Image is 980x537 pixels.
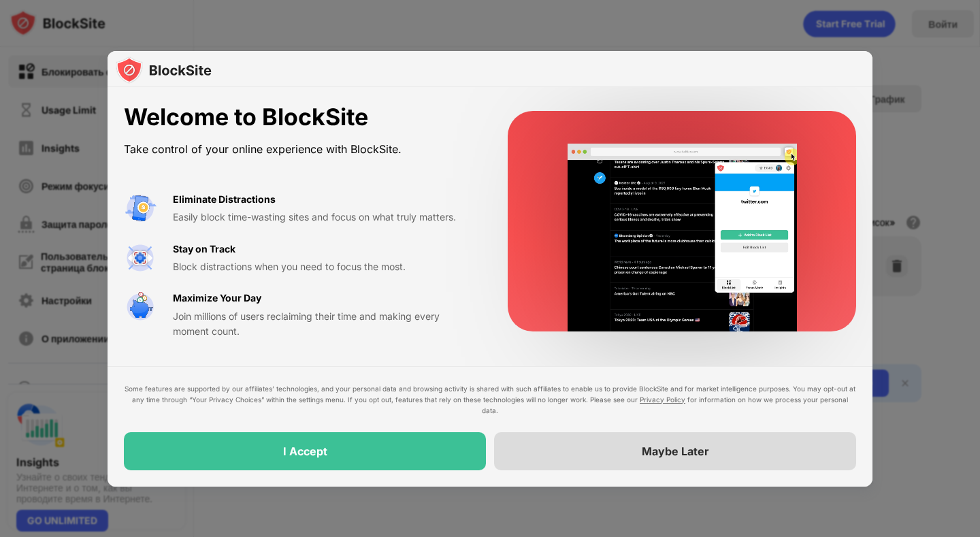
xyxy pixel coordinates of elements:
div: Easily block time-wasting sites and focus on what truly matters. [173,210,475,225]
div: Some features are supported by our affiliates’ technologies, and your personal data and browsing ... [124,383,856,416]
div: I Accept [283,444,327,458]
div: Maybe Later [642,444,709,458]
div: Welcome to BlockSite [124,103,475,131]
img: value-safe-time.svg [124,291,157,323]
div: Join millions of users reclaiming their time and making every moment count. [173,309,475,340]
div: Block distractions when you need to focus the most. [173,259,475,274]
img: logo-blocksite.svg [116,56,212,84]
a: Privacy Policy [640,395,685,404]
img: value-avoid-distractions.svg [124,192,157,225]
div: Maximize Your Day [173,291,261,306]
div: Eliminate Distractions [173,192,276,207]
div: Stay on Track [173,242,235,257]
img: value-focus.svg [124,242,157,274]
div: Take control of your online experience with BlockSite. [124,140,475,159]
